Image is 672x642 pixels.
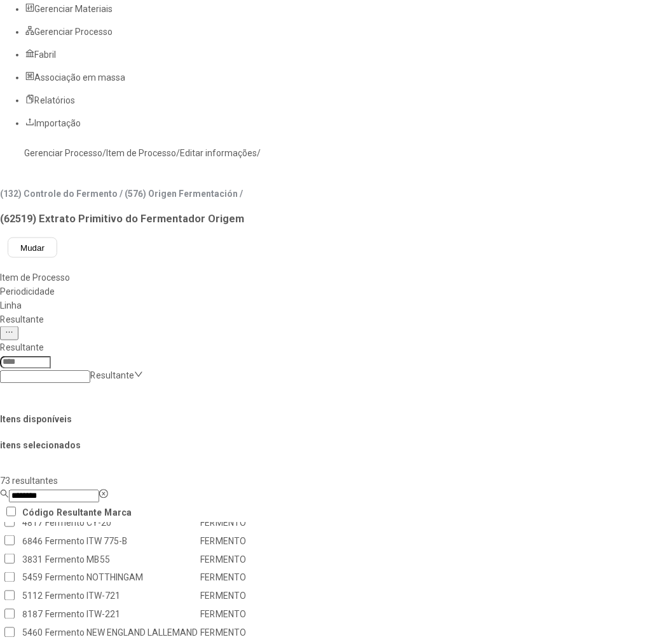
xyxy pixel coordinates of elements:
[22,504,55,521] th: Código
[45,551,198,568] td: Fermento MB55
[34,27,113,37] span: Gerenciar Processo
[45,588,198,605] td: Fermento ITW-721
[104,504,132,521] th: Marca
[200,606,321,624] td: FERMENTO
[257,148,261,158] nz-breadcrumb-separator: /
[102,148,106,158] nz-breadcrumb-separator: /
[45,570,198,587] td: Fermento NOTTHINGAM
[22,625,43,642] td: 5460
[8,237,57,258] button: Mudar
[22,606,43,624] td: 8187
[45,533,198,550] td: Fermento ITW 775-B
[22,533,43,550] td: 6846
[45,625,198,642] td: Fermento NEW ENGLAND LALLEMAND
[200,570,321,587] td: FERMENTO
[34,95,75,105] span: Relatórios
[22,570,43,587] td: 5459
[45,606,198,624] td: Fermento ITW-221
[180,148,257,158] a: Editar informações
[200,551,321,568] td: FERMENTO
[24,148,102,158] a: Gerenciar Processo
[34,50,56,60] span: Fabril
[200,514,321,532] td: FERMENTO
[34,4,113,14] span: Gerenciar Materiais
[34,118,81,128] span: Importação
[106,148,176,158] a: Item de Processo
[200,533,321,550] td: FERMENTO
[22,514,43,532] td: 4817
[56,504,102,521] th: Resultante
[90,371,134,381] nz-select-placeholder: Resultante
[200,588,321,605] td: FERMENTO
[45,514,198,532] td: Fermento CY-20
[22,588,43,605] td: 5112
[176,148,180,158] nz-breadcrumb-separator: /
[22,551,43,568] td: 3831
[200,625,321,642] td: FERMENTO
[34,72,125,83] span: Associação em massa
[20,243,45,253] span: Mudar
